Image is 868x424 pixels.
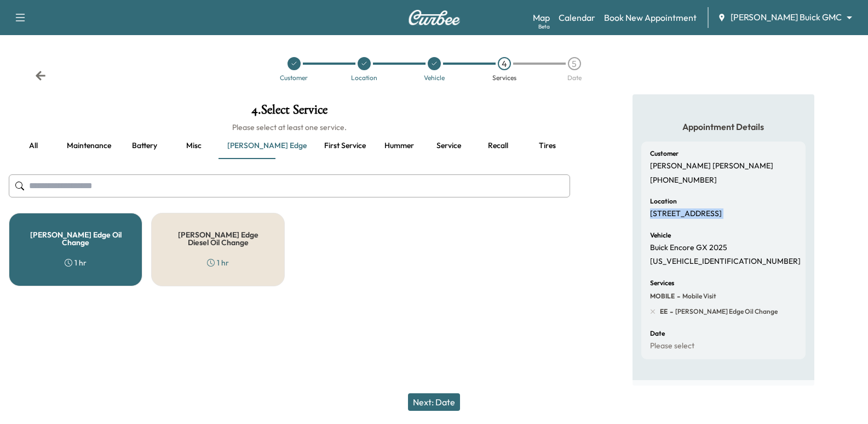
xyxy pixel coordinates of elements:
button: Tires [522,133,572,159]
div: 1 hr [65,257,87,268]
div: Location [351,75,377,81]
div: 1 hr [207,257,229,268]
a: Calendar [559,11,595,24]
span: - [675,291,680,302]
div: Vehicle [424,75,445,81]
p: Please select [650,341,694,351]
h6: Please select at least one service. [9,122,570,133]
h5: [PERSON_NAME] Edge Oil Change [27,231,124,246]
span: EE [660,307,668,316]
p: [US_VEHICLE_IDENTIFICATION_NUMBER] [650,257,801,267]
h5: [PERSON_NAME] Edge Diesel Oil Change [169,231,267,246]
h1: 4 . Select Service [9,103,570,122]
div: 4 [498,57,511,70]
span: MOBILE [650,292,675,301]
span: Mobile Visit [680,292,716,301]
div: Beta [538,22,550,31]
h6: Services [650,280,674,286]
button: First service [315,133,375,159]
button: Misc [169,133,219,159]
span: [PERSON_NAME] Buick GMC [731,11,842,24]
button: Maintenance [58,133,120,159]
button: [PERSON_NAME] edge [219,133,315,159]
span: - [668,306,673,317]
h6: Vehicle [650,232,671,239]
a: MapBeta [533,11,550,24]
p: [PHONE_NUMBER] [650,176,717,185]
p: [STREET_ADDRESS] [650,209,722,219]
div: Back [35,70,46,81]
div: Customer [280,75,308,81]
button: Hummer [375,133,424,159]
div: 5 [568,57,581,70]
button: Service [424,133,473,159]
h6: Customer [650,150,679,157]
span: Ewing Edge Oil Change [673,307,778,316]
a: Book New Appointment [604,11,697,24]
h6: Date [650,330,665,337]
div: Services [492,75,516,81]
button: all [9,133,58,159]
p: [PERSON_NAME] [PERSON_NAME] [650,161,773,171]
button: Battery [120,133,169,159]
button: Next: Date [408,393,460,411]
h6: Location [650,198,677,205]
h5: Appointment Details [641,121,806,133]
p: Buick Encore GX 2025 [650,243,727,253]
img: Curbee Logo [408,10,461,25]
button: Recall [473,133,522,159]
div: Date [567,75,582,81]
div: basic tabs example [9,133,570,159]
